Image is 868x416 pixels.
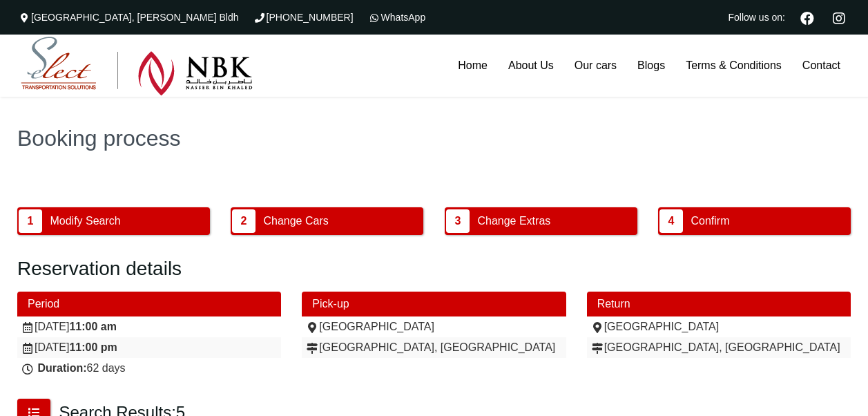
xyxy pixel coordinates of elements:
[17,127,851,149] h1: Booking process
[231,207,423,235] button: 2 Change Cars
[795,10,820,25] a: Facebook
[792,35,851,97] a: Contact
[675,35,792,97] a: Terms & Conditions
[446,209,470,233] span: 3
[21,361,278,375] div: 62 days
[627,35,675,97] a: Blogs
[21,341,278,354] div: [DATE]
[69,341,117,353] strong: 11:00 pm
[564,35,627,97] a: Our cars
[367,12,426,23] a: WhatsApp
[445,207,637,235] button: 3 Change Extras
[658,207,851,235] button: 4 Confirm
[253,12,354,23] a: [PHONE_NUMBER]
[69,321,117,332] strong: 11:00 am
[17,207,210,235] button: 1 Modify Search
[17,257,851,281] h2: Reservation details
[659,209,683,233] span: 4
[305,341,562,354] div: [GEOGRAPHIC_DATA], [GEOGRAPHIC_DATA]
[590,341,847,354] div: [GEOGRAPHIC_DATA], [GEOGRAPHIC_DATA]
[232,209,255,233] span: 2
[827,10,851,25] a: Instagram
[302,292,566,316] div: Pick-up
[37,362,86,374] strong: Duration:
[45,208,125,234] span: Modify Search
[590,320,847,334] div: [GEOGRAPHIC_DATA]
[17,292,281,316] div: Period
[305,320,562,334] div: [GEOGRAPHIC_DATA]
[259,208,334,234] span: Change Cars
[447,35,498,97] a: Home
[21,37,253,96] img: Select Rent a Car
[498,35,564,97] a: About Us
[21,320,278,334] div: [DATE]
[686,208,734,234] span: Confirm
[587,292,851,316] div: Return
[472,208,555,234] span: Change Extras
[19,209,42,233] span: 1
